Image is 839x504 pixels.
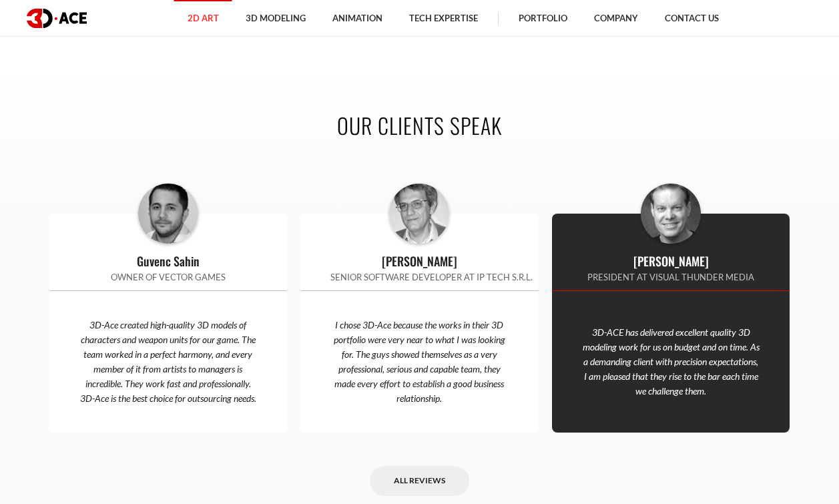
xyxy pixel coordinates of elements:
p: President at Visual Thunder Media [552,270,790,284]
a: All reviews [370,466,469,496]
p: Senior Software Developer at Ip Tech S.r.l. [300,270,539,284]
p: Guvenc Sahin [49,252,288,270]
p: [PERSON_NAME] [552,252,790,270]
p: 3D-ACE has delivered excellent quality 3D modeling work for us on budget and on time. As a demand... [552,325,790,399]
img: logo dark [27,9,87,28]
p: 3D-Ace created high-quality 3D models of characters and weapon units for our game. The team worke... [49,318,288,406]
h2: Our clients speak [49,110,790,140]
p: I chose 3D-Ace because the works in their 3D portfolio were very near to what I was looking for. ... [300,318,539,406]
p: [PERSON_NAME] [300,252,539,270]
p: Owner of Vector Games [49,270,288,284]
